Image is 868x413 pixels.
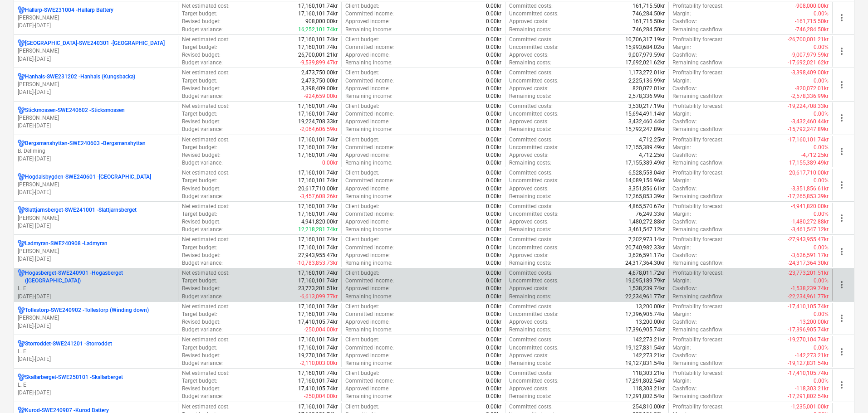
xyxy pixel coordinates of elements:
[672,159,724,167] p: Remaining cashflow :
[672,36,724,44] p: Profitability forecast :
[298,210,338,218] p: 17,160,101.74kr
[672,51,697,59] p: Cashflow :
[298,144,338,151] p: 17,160,101.74kr
[633,10,665,18] p: 746,284.50kr
[791,226,829,233] p: -3,461,547.12kr
[836,279,847,290] span: more_vert
[298,51,338,59] p: 26,700,001.21kr
[628,169,665,177] p: 6,528,553.04kr
[486,85,501,92] p: 0.00kr
[791,118,829,126] p: -3,432,460.44kr
[18,173,25,181] div: Project has multi currencies enabled
[633,85,665,92] p: 820,072.01kr
[509,92,551,100] p: Remaining costs :
[509,102,553,110] p: Committed costs :
[182,144,217,151] p: Target budget :
[182,118,221,126] p: Revised budget :
[345,203,379,210] p: Client budget :
[509,177,559,185] p: Uncommitted costs :
[672,102,724,110] p: Profitability forecast :
[345,110,394,118] p: Committed income :
[182,10,217,18] p: Target budget :
[672,151,697,159] p: Cashflow :
[509,69,553,77] p: Committed costs :
[182,92,223,100] p: Budget variance :
[788,136,829,144] p: -17,160,101.74kr
[298,236,338,243] p: 17,160,101.74kr
[18,88,174,96] p: [DATE] - [DATE]
[486,26,501,34] p: 0.00kr
[345,226,392,233] p: Remaining income :
[509,44,559,51] p: Uncommitted costs :
[18,248,174,255] p: [PERSON_NAME]
[486,185,501,193] p: 0.00kr
[298,136,338,144] p: 17,160,101.74kr
[509,18,549,25] p: Approved costs :
[25,206,137,214] p: Slattjarnsberget-SWE241001 - Slattjarnsberget
[345,151,390,159] p: Approved income :
[486,118,501,126] p: 0.00kr
[18,348,174,355] p: L. E
[625,126,665,133] p: 15,792,247.89kr
[18,306,25,314] div: Project has multi currencies enabled
[345,44,394,51] p: Committed income :
[345,51,390,59] p: Approved income :
[791,203,829,210] p: -4,941,820.00kr
[509,136,553,144] p: Committed costs :
[345,218,390,226] p: Approved income :
[345,10,394,18] p: Committed income :
[486,126,501,133] p: 0.00kr
[18,269,25,285] div: Project has multi currencies enabled
[509,10,559,18] p: Uncommitted costs :
[18,206,174,229] div: Slattjarnsberget-SWE241001 -Slattjarnsberget[PERSON_NAME][DATE]-[DATE]
[486,193,501,200] p: 0.00kr
[18,381,174,389] p: L. E
[18,340,25,348] div: Project has multi currencies enabled
[801,151,829,159] p: -4,712.25kr
[18,73,25,81] div: Project has multi currencies enabled
[18,285,174,292] p: L. E
[672,126,724,133] p: Remaining cashflow :
[25,269,174,285] p: Hogasberget-SWE240901 - Hogasberget ([GEOGRAPHIC_DATA])
[345,193,392,200] p: Remaining income :
[672,218,697,226] p: Cashflow :
[298,118,338,126] p: 19,224,708.33kr
[509,226,551,233] p: Remaining costs :
[18,107,25,114] div: Project has multi currencies enabled
[836,12,847,23] span: more_vert
[182,69,230,77] p: Net estimated cost :
[486,136,501,144] p: 0.00kr
[18,140,174,163] div: Bergsmanshyttan-SWE240603 -BergsmanshyttanB. Dellming[DATE]-[DATE]
[836,313,847,324] span: more_vert
[509,26,551,34] p: Remaining costs :
[298,185,338,193] p: 20,617,710.00kr
[625,144,665,151] p: 17,155,389.49kr
[345,69,379,77] p: Client budget :
[509,169,553,177] p: Committed costs :
[672,18,697,25] p: Cashflow :
[182,210,217,218] p: Target budget :
[788,59,829,67] p: -17,692,021.62kr
[628,226,665,233] p: 3,461,547.12kr
[18,55,174,63] p: [DATE] - [DATE]
[25,306,149,314] p: Tollestorp-SWE240902 - Tollestorp (Winding down)
[628,77,665,85] p: 2,225,136.99kr
[25,6,113,14] p: Hallarp-SWE231004 - Hallarp Battery
[345,159,392,167] p: Remaining income :
[672,169,724,177] p: Profitability forecast :
[300,59,338,67] p: -9,539,899.47kr
[182,18,221,25] p: Revised budget :
[486,226,501,233] p: 0.00kr
[345,136,379,144] p: Client budget :
[298,151,338,159] p: 17,160,101.74kr
[182,85,221,92] p: Revised budget :
[298,110,338,118] p: 17,160,101.74kr
[345,92,392,100] p: Remaining income :
[345,36,379,44] p: Client budget :
[304,92,338,100] p: -924,659.00kr
[182,126,223,133] p: Budget variance :
[345,102,379,110] p: Client budget :
[788,159,829,167] p: -17,155,389.49kr
[182,136,230,144] p: Net estimated cost :
[25,340,112,348] p: Storroddet-SWE241201 - Storroddet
